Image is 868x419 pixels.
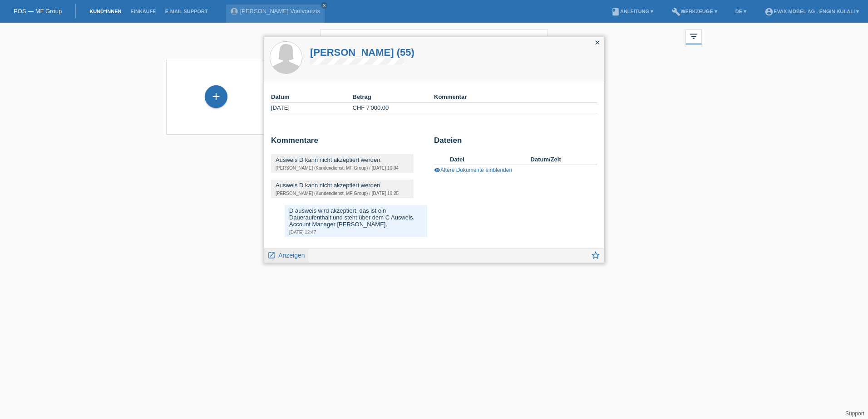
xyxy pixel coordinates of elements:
i: build [671,7,681,16]
div: Ausweis D kann nicht akzeptiert werden. [276,182,409,189]
a: launch Anzeigen [267,249,305,260]
h2: Einkäufe [271,73,597,87]
i: close [322,3,326,8]
h2: Dateien [434,136,597,150]
div: Ausweis D kann nicht akzeptiert werden. [276,156,409,163]
th: Datum/Zeit [531,154,584,165]
i: book [611,7,620,16]
a: [PERSON_NAME] (55) [310,47,414,58]
a: visibilityÄltere Dokumente einblenden [434,167,512,173]
td: [DATE] [271,102,353,113]
i: close [532,34,543,45]
i: launch [267,251,276,259]
i: filter_list [689,31,699,41]
i: star_border [591,250,601,260]
a: Kund*innen [85,9,126,14]
a: DE ▾ [731,9,751,14]
th: Datei [450,154,531,165]
td: CHF 7'000.00 [353,102,434,113]
a: Support [845,410,864,417]
th: Kommentar [434,92,597,102]
div: [PERSON_NAME] (Kundendienst, MF Group) / [DATE] 10:25 [276,191,409,196]
a: Einkäufe [126,9,160,14]
div: D ausweis wird akzeptiert. das ist ein Daueraufenthalt und steht über dem C Ausweis. Account Mana... [289,207,423,228]
th: Datum [271,92,353,102]
a: bookAnleitung ▾ [607,9,658,14]
div: [PERSON_NAME] (Kundendienst, MF Group) / [DATE] 10:04 [276,166,409,171]
div: [DATE] 12:47 [289,230,423,235]
a: star_border [591,251,601,263]
h2: Kommentare [271,136,427,150]
a: account_circleEVAX Möbel AG - Engin Kulali ▾ [760,9,863,14]
i: close [594,39,601,46]
span: Anzeigen [278,252,305,259]
th: Betrag [353,92,434,102]
a: POS — MF Group [14,8,62,15]
i: account_circle [764,7,774,16]
a: [PERSON_NAME] Voulvoutzis [240,8,320,15]
a: E-Mail Support [161,9,212,14]
a: buildWerkzeuge ▾ [667,9,722,14]
input: Suche... [321,29,547,51]
a: close [321,2,327,9]
i: visibility [434,167,440,173]
div: Kund*in hinzufügen [205,89,227,104]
